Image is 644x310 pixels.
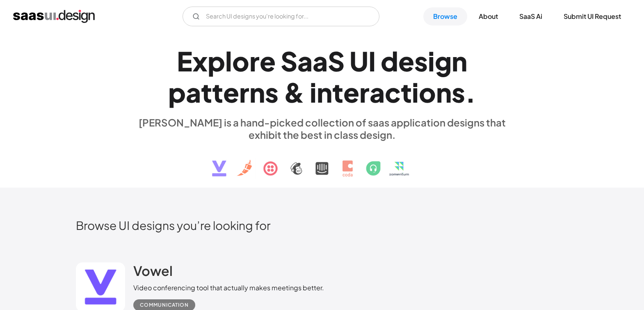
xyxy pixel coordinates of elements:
div: e [223,76,239,108]
div: E [177,45,192,77]
div: s [265,76,279,108]
div: [PERSON_NAME] is a hand-picked collection of saas application designs that exhibit the best in cl... [133,116,511,141]
div: Video conferencing tool that actually makes meetings better. [133,283,324,293]
div: I [368,45,376,77]
div: a [313,45,328,77]
div: x [192,45,208,77]
div: i [412,76,419,108]
div: U [349,45,368,77]
div: a [297,45,313,77]
a: SaaS Ai [509,7,552,25]
img: text, icon, saas logo [198,141,446,184]
div: t [212,76,223,108]
div: p [168,76,186,108]
div: n [436,76,452,108]
div: e [398,45,414,77]
div: i [428,45,435,77]
a: home [13,10,95,23]
div: t [332,76,343,108]
div: p [208,45,225,77]
div: S [281,45,297,77]
div: a [370,76,385,108]
div: l [225,45,232,77]
div: n [452,45,467,77]
div: t [401,76,412,108]
div: e [260,45,276,77]
form: Email Form [183,7,379,26]
a: Submit UI Request [554,7,631,25]
h1: Explore SaaS UI design patterns & interactions. [133,45,511,108]
div: o [419,76,436,108]
div: n [249,76,265,108]
div: g [435,45,452,77]
div: d [381,45,398,77]
div: e [343,76,359,108]
a: Vowel [133,262,173,283]
div: Communication [140,300,189,310]
div: c [385,76,401,108]
div: r [359,76,370,108]
div: r [249,45,260,77]
div: i [310,76,317,108]
div: a [186,76,201,108]
div: r [239,76,249,108]
div: . [465,76,476,108]
div: S [328,45,345,77]
div: o [232,45,249,77]
a: Browse [423,7,467,25]
div: t [201,76,212,108]
div: n [317,76,332,108]
div: & [283,76,305,108]
a: About [469,7,508,25]
h2: Vowel [133,262,173,279]
input: Search UI designs you're looking for... [183,7,379,26]
div: s [414,45,428,77]
div: s [452,76,465,108]
h2: Browse UI designs you’re looking for [76,218,568,232]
